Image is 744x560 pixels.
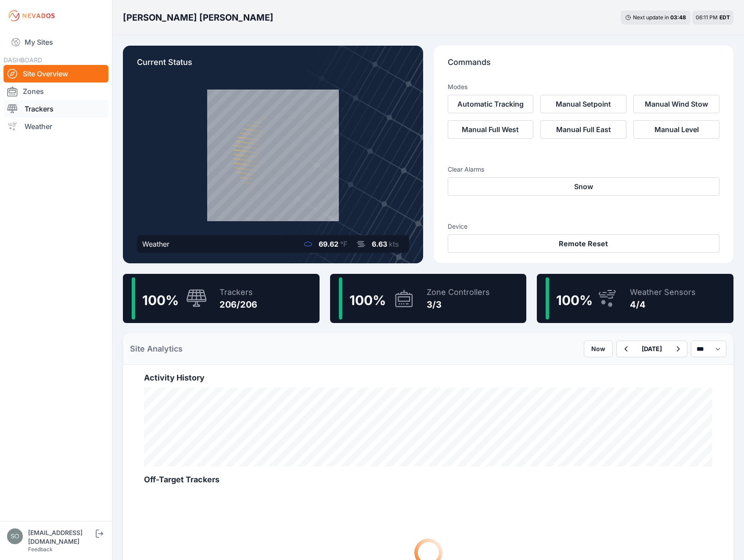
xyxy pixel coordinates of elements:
[144,372,712,384] h2: Activity History
[4,118,108,135] a: Weather
[427,286,490,298] div: Zone Controllers
[540,95,626,113] button: Manual Setpoint
[719,14,730,21] span: EDT
[584,341,613,357] button: Now
[633,95,719,113] button: Manual Wind Stow
[448,120,534,139] button: Manual Full West
[219,286,257,298] div: Trackers
[123,11,273,24] h3: [PERSON_NAME] [PERSON_NAME]
[349,292,386,308] span: 100 %
[630,286,696,298] div: Weather Sensors
[319,240,338,248] span: 69.62
[330,274,527,323] a: 100%Zone Controllers3/3
[696,14,718,21] span: 06:11 PM
[4,100,108,118] a: Trackers
[633,120,719,139] button: Manual Level
[448,177,720,196] button: Snow
[142,239,169,249] div: Weather
[142,292,179,308] span: 100 %
[448,234,720,253] button: Remote Reset
[123,274,320,323] a: 100%Trackers206/206
[389,240,399,248] span: kts
[372,240,387,248] span: 6.63
[123,6,273,29] nav: Breadcrumb
[4,83,108,100] a: Zones
[4,56,42,64] span: DASHBOARD
[556,292,593,308] span: 100 %
[219,298,257,311] div: 206/206
[635,341,669,357] button: [DATE]
[448,95,534,113] button: Automatic Tracking
[137,56,409,75] p: Current Status
[448,56,720,75] p: Commands
[537,274,733,323] a: 100%Weather Sensors4/4
[7,9,56,23] img: Nevados
[4,65,108,83] a: Site Overview
[448,83,467,91] h3: Modes
[448,165,720,174] h3: Clear Alarms
[540,120,626,139] button: Manual Full East
[4,32,108,53] a: My Sites
[28,528,94,546] div: [EMAIL_ADDRESS][DOMAIN_NAME]
[427,298,490,311] div: 3/3
[130,343,183,355] h2: Site Analytics
[28,546,53,553] a: Feedback
[670,14,686,21] div: 03 : 48
[630,298,696,311] div: 4/4
[340,240,347,248] span: °F
[7,528,23,544] img: solarsolutions@nautilussolar.com
[633,14,669,21] span: Next update in
[448,222,720,231] h3: Device
[144,474,712,486] h2: Off-Target Trackers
